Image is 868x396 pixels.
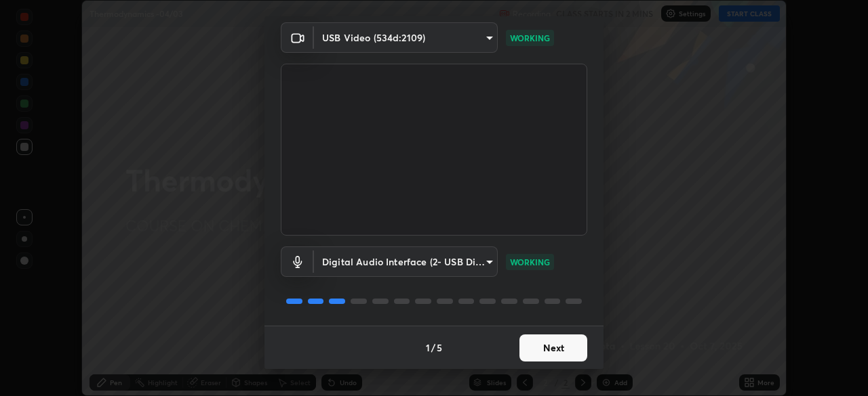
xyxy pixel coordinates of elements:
div: USB Video (534d:2109) [314,22,498,53]
h4: / [431,340,435,355]
p: WORKING [510,32,550,44]
h4: 1 [426,340,430,355]
div: USB Video (534d:2109) [314,246,498,277]
button: Next [519,334,587,361]
h4: 5 [437,340,442,355]
p: WORKING [510,256,550,268]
